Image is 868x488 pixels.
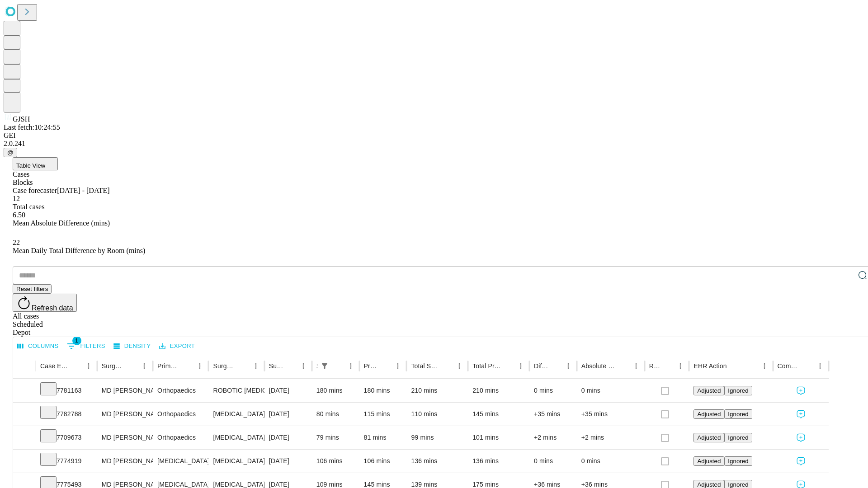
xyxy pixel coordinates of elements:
[778,362,800,370] div: Comments
[13,157,58,170] button: Table View
[344,360,357,372] button: Menu
[102,426,148,449] div: MD [PERSON_NAME] [PERSON_NAME] Md
[269,426,307,449] div: [DATE]
[724,409,752,419] button: Ignored
[472,379,525,402] div: 210 mins
[316,362,317,370] div: Scheduled In Room Duration
[269,379,307,402] div: [DATE]
[82,360,95,372] button: Menu
[157,379,204,402] div: Orthopaedics
[724,433,752,442] button: Ignored
[534,403,572,426] div: +35 mins
[693,433,724,442] button: Adjusted
[697,434,721,441] span: Adjusted
[32,304,73,312] span: Refresh data
[40,362,69,370] div: Case Epic Id
[728,481,748,488] span: Ignored
[472,426,525,449] div: 101 mins
[102,379,148,402] div: MD [PERSON_NAME] [PERSON_NAME] Md
[316,450,355,473] div: 106 mins
[411,362,439,370] div: Total Scheduled Duration
[472,403,525,426] div: 145 mins
[728,411,748,418] span: Ignored
[472,362,501,370] div: Total Predicted Duration
[13,203,44,211] span: Total cases
[318,360,331,372] div: 1 active filter
[472,450,525,473] div: 136 mins
[630,360,642,372] button: Menu
[364,403,402,426] div: 115 mins
[502,360,514,372] button: Sort
[157,339,197,353] button: Export
[102,450,148,473] div: MD [PERSON_NAME] E Md
[157,426,204,449] div: Orthopaedics
[318,360,331,372] button: Show filters
[213,362,236,370] div: Surgery Name
[57,187,109,194] span: [DATE] - [DATE]
[4,148,17,157] button: @
[213,426,259,449] div: [MEDICAL_DATA] WITH [MEDICAL_DATA] REPAIR
[13,284,52,294] button: Reset filters
[534,426,572,449] div: +2 mins
[13,115,30,123] span: GJSH
[157,403,204,426] div: Orthopaedics
[549,360,562,372] button: Sort
[181,360,193,372] button: Sort
[213,450,259,473] div: [MEDICAL_DATA]
[18,430,31,446] button: Expand
[16,162,45,169] span: Table View
[269,450,307,473] div: [DATE]
[411,403,463,426] div: 110 mins
[316,403,355,426] div: 80 mins
[392,360,404,372] button: Menu
[40,403,93,426] div: 7782788
[213,403,259,426] div: [MEDICAL_DATA] [MEDICAL_DATA]
[514,360,527,372] button: Menu
[379,360,392,372] button: Sort
[138,360,151,372] button: Menu
[213,379,259,402] div: ROBOTIC [MEDICAL_DATA] KNEE TOTAL
[237,360,250,372] button: Sort
[13,239,20,246] span: 22
[581,426,640,449] div: +2 mins
[411,426,463,449] div: 99 mins
[7,149,14,156] span: @
[111,339,153,353] button: Density
[364,362,378,370] div: Predicted In Room Duration
[693,409,724,419] button: Adjusted
[102,403,148,426] div: MD [PERSON_NAME] [PERSON_NAME] Md
[728,458,748,465] span: Ignored
[13,247,145,254] span: Mean Daily Total Difference by Room (mins)
[316,426,355,449] div: 79 mins
[40,426,93,449] div: 7709673
[284,360,297,372] button: Sort
[70,360,82,372] button: Sort
[724,456,752,466] button: Ignored
[13,294,77,312] button: Refresh data
[581,450,640,473] div: 0 mins
[697,481,721,488] span: Adjusted
[364,426,402,449] div: 81 mins
[13,211,25,219] span: 6.50
[297,360,310,372] button: Menu
[15,339,61,353] button: Select columns
[728,434,748,441] span: Ignored
[534,379,572,402] div: 0 mins
[18,383,31,399] button: Expand
[316,379,355,402] div: 180 mins
[125,360,138,372] button: Sort
[693,456,724,466] button: Adjusted
[697,387,721,394] span: Adjusted
[18,454,31,469] button: Expand
[13,187,57,194] span: Case forecaster
[724,386,752,395] button: Ignored
[453,360,466,372] button: Menu
[364,379,402,402] div: 180 mins
[40,379,93,402] div: 7781163
[16,286,48,292] span: Reset filters
[250,360,262,372] button: Menu
[411,379,463,402] div: 210 mins
[728,387,748,394] span: Ignored
[18,407,31,422] button: Expand
[269,403,307,426] div: [DATE]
